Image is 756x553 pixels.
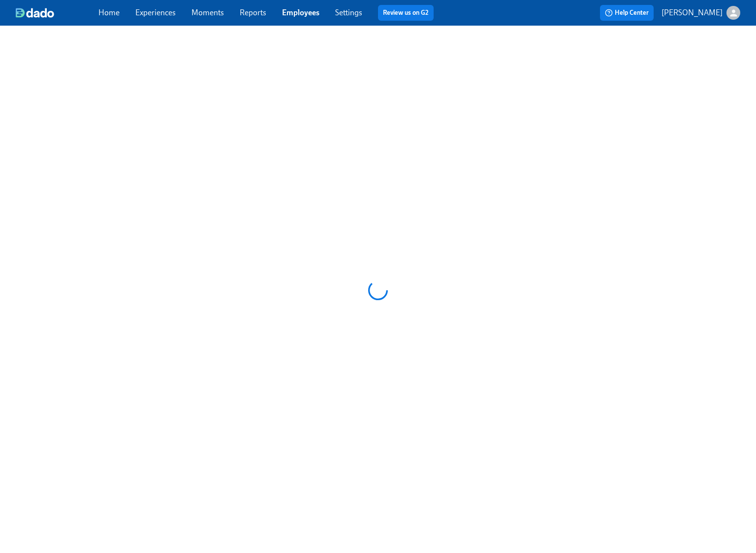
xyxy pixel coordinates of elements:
[16,8,98,18] a: dado
[16,8,54,18] img: dado
[98,8,120,17] a: Home
[661,6,740,20] button: [PERSON_NAME]
[282,8,319,17] a: Employees
[605,8,649,18] span: Help Center
[135,8,176,17] a: Experiences
[378,5,434,21] button: Review us on G2
[240,8,266,17] a: Reports
[600,5,654,21] button: Help Center
[191,8,224,17] a: Moments
[661,7,723,18] p: [PERSON_NAME]
[383,8,429,18] a: Review us on G2
[335,8,362,17] a: Settings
